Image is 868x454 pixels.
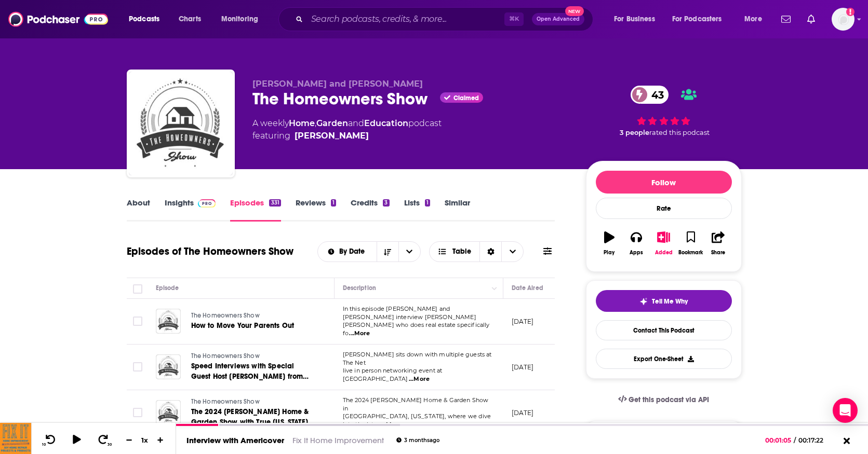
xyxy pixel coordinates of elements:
[649,129,710,136] span: rated this podcast
[833,398,858,423] div: Open Intercom Messenger
[136,436,154,444] div: 1 x
[221,12,258,26] span: Monitoring
[122,11,173,27] button: open menu
[504,12,524,26] span: ⌘ K
[620,129,649,136] span: 3 people
[614,12,655,26] span: For Business
[186,435,284,445] a: Interview with Americover
[737,11,775,27] button: open menu
[596,320,732,340] a: Contact This Podcast
[744,12,762,26] span: More
[665,11,737,27] button: open menu
[108,443,112,447] span: 30
[165,198,216,222] a: InsightsPodchaser Pro
[453,95,479,101] span: Claimed
[348,118,364,128] span: and
[383,199,389,207] div: 3
[445,198,470,222] a: Similar
[296,198,336,222] a: Reviews1
[596,290,732,312] button: tell me why sparkleTell Me Why
[629,395,709,404] span: Get this podcast via API
[396,437,439,443] div: 3 months ago
[565,6,584,16] span: New
[537,17,580,22] span: Open Advanced
[404,198,430,222] a: Lists1
[289,118,315,128] a: Home
[349,329,370,338] span: ...More
[127,198,150,222] a: About
[377,242,398,262] button: Sort Direction
[317,241,421,262] h2: Choose List sort
[288,7,603,31] div: Search podcasts, credits, & more...
[40,434,60,447] button: 10
[343,412,491,428] span: [GEOGRAPHIC_DATA], [US_STATE], where we dive into the lates
[318,248,377,255] button: open menu
[586,79,742,143] div: 43 3 peoplerated this podcast
[652,297,688,306] span: Tell Me Why
[381,421,402,429] span: ...More
[191,352,316,361] a: The Homeowners Show
[512,282,543,294] div: Date Aired
[191,311,315,321] a: The Homeowners Show
[307,11,504,27] input: Search podcasts, credits, & more...
[191,321,295,330] span: How to Move Your Parents Out
[42,443,46,447] span: 10
[512,317,534,326] p: [DATE]
[133,408,142,417] span: Toggle select row
[198,199,216,208] img: Podchaser Pro
[678,250,703,256] div: Bookmark
[172,11,207,27] a: Charts
[133,362,142,372] span: Toggle select row
[452,248,471,255] span: Table
[315,118,316,128] span: ,
[512,408,534,417] p: [DATE]
[429,241,524,262] button: Choose View
[794,436,796,444] span: /
[129,72,233,175] img: The Homeowners Show
[343,305,476,321] span: In this episode [PERSON_NAME] and [PERSON_NAME] interview [PERSON_NAME]
[607,11,668,27] button: open menu
[677,225,704,262] button: Bookmark
[596,171,732,194] button: Follow
[623,225,650,262] button: Apps
[639,297,648,306] img: tell me why sparkle
[655,250,673,256] div: Added
[777,10,795,28] a: Show notifications dropdown
[610,387,718,412] a: Get this podcast via API
[343,367,443,382] span: live in person networking event at [GEOGRAPHIC_DATA]
[364,118,408,128] a: Education
[8,9,108,29] img: Podchaser - Follow, Share and Rate Podcasts
[191,312,260,319] span: The Homeowners Show
[252,117,442,142] div: A weekly podcast
[604,250,615,256] div: Play
[252,130,442,142] span: featuring
[398,242,420,262] button: open menu
[295,130,369,142] a: Craig Williams
[832,8,854,31] span: Logged in as billthrelkeld
[711,250,725,256] div: Share
[765,436,794,444] span: 00:01:05
[191,397,316,407] a: The Homeowners Show
[343,321,490,337] span: [PERSON_NAME] who does real estate specifically fo
[191,398,260,405] span: The Homeowners Show
[214,11,272,27] button: open menu
[191,407,316,428] a: The 2024 [PERSON_NAME] Home & Garden Show with True [US_STATE] Solar
[532,13,584,25] button: Open AdvancedNew
[704,225,731,262] button: Share
[94,434,114,447] button: 30
[339,248,368,255] span: By Date
[343,282,376,294] div: Description
[650,225,677,262] button: Added
[191,321,315,331] a: How to Move Your Parents Out
[596,198,732,219] div: Rate
[316,118,348,128] a: Garden
[252,79,423,89] span: [PERSON_NAME] and [PERSON_NAME]
[641,86,669,104] span: 43
[292,435,384,445] a: Fix It Home Improvement
[425,199,430,207] div: 1
[796,436,834,444] span: 00:17:22
[351,198,389,222] a: Credits3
